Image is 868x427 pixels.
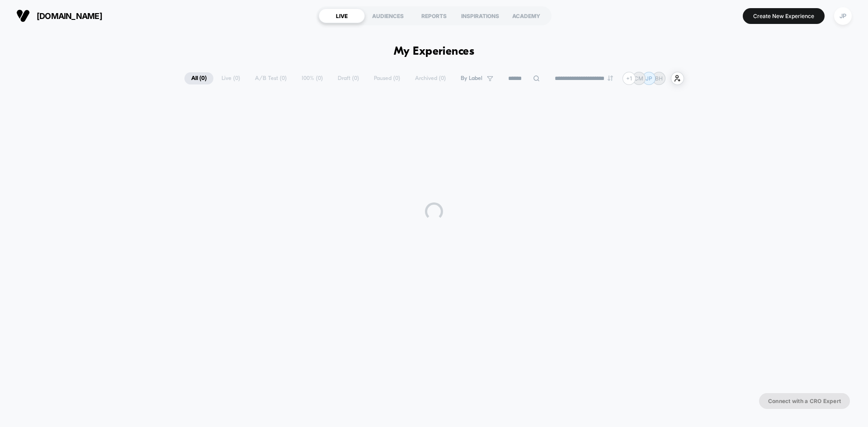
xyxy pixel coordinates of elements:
img: Visually logo [16,9,30,23]
div: LIVE [319,9,365,23]
p: JP [646,75,652,82]
h1: My Experiences [394,45,475,58]
div: REPORTS [411,9,457,23]
p: CM [634,75,643,82]
button: [DOMAIN_NAME] [14,9,105,23]
button: Create New Experience [743,8,825,24]
div: + 1 [623,72,636,85]
span: [DOMAIN_NAME] [37,11,102,21]
div: INSPIRATIONS [457,9,503,23]
button: JP [831,7,854,25]
div: ACADEMY [503,9,549,23]
div: JP [834,7,852,25]
div: AUDIENCES [365,9,411,23]
p: BH [655,75,663,82]
button: Connect with a CRO Expert [759,393,850,409]
span: By Label [461,75,482,82]
img: end [608,75,613,81]
span: All ( 0 ) [184,72,213,84]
